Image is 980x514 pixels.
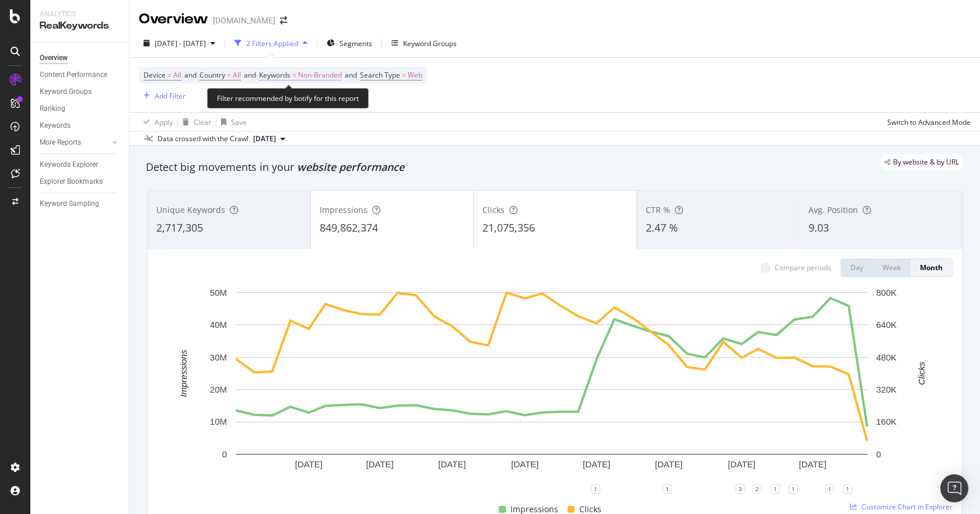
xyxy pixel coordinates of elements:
a: Overview [40,52,121,64]
div: Month [920,263,943,272]
text: [DATE] [728,459,755,469]
button: Day [841,258,873,277]
span: and [345,70,357,80]
span: Unique Keywords [156,204,225,215]
span: Clicks [482,204,505,215]
span: Country [199,70,225,80]
div: Open Intercom Messenger [940,474,968,502]
a: Keywords Explorer [40,159,121,171]
div: Data crossed with the Crawl [157,134,249,144]
span: 2,717,305 [156,221,203,235]
div: More Reports [40,137,81,149]
div: Keyword Groups [40,86,92,98]
div: 2 Filters Applied [246,39,298,48]
a: Ranking [40,103,121,115]
div: Apply [155,117,173,127]
div: Keywords Explorer [40,159,98,171]
button: Apply [139,113,173,131]
button: [DATE] - [DATE] [139,34,220,53]
div: 1 [843,484,852,494]
span: 849,862,374 [320,221,378,235]
div: Compare periods [775,263,831,272]
span: Search Type [360,70,400,80]
span: 21,075,356 [482,221,535,235]
button: Segments [322,34,377,53]
text: 20M [210,384,227,394]
text: [DATE] [295,459,323,469]
div: Explorer Bookmarks [40,176,103,188]
text: 800K [876,288,897,298]
span: and [184,70,197,80]
button: Add Filter [139,89,185,103]
div: 3 [736,484,745,494]
span: = [167,70,171,80]
text: [DATE] [583,459,610,469]
div: 1 [591,484,600,494]
a: Content Performance [40,69,121,81]
button: 2 Filters Applied [230,34,312,53]
text: 0 [222,449,227,459]
span: = [227,70,231,80]
span: All [173,67,181,83]
text: 30M [210,352,227,362]
span: = [402,70,406,80]
text: [DATE] [366,459,394,469]
a: Keyword Sampling [40,198,121,210]
div: Week [883,263,901,272]
div: Overview [139,9,208,29]
button: Keyword Groups [387,34,461,53]
div: [DOMAIN_NAME] [213,15,275,26]
a: Explorer Bookmarks [40,176,121,188]
a: Keywords [40,120,121,132]
text: Clicks [916,361,926,384]
div: 1 [825,484,834,494]
span: Impressions [320,204,367,215]
span: Web [408,67,422,83]
span: 2025 Sep. 1st [253,134,276,144]
text: Impressions [178,349,188,397]
text: 640K [876,320,897,330]
text: 10M [210,417,227,426]
span: CTR % [646,204,670,215]
text: 480K [876,352,897,362]
div: Content Performance [40,69,107,81]
span: Non-Branded [298,67,342,83]
div: Ranking [40,103,65,115]
button: Clear [178,113,211,131]
text: 160K [876,417,897,426]
span: Avg. Position [808,204,858,215]
div: 1 [663,484,672,494]
button: Save [216,113,247,131]
text: [DATE] [511,459,538,469]
div: RealKeywords [40,19,120,33]
div: Clear [194,117,211,127]
div: Keyword Sampling [40,198,99,210]
text: 50M [210,288,227,298]
text: 40M [210,320,227,330]
div: Keyword Groups [403,39,457,48]
div: Day [850,263,863,272]
span: Customize Chart in Explorer [862,502,953,512]
span: = [292,70,296,80]
button: Week [873,258,911,277]
text: 0 [876,449,881,459]
text: [DATE] [438,459,466,469]
div: 1 [771,484,780,494]
div: arrow-right-arrow-left [280,16,287,25]
div: Filter recommended by botify for this report [207,88,369,109]
a: Customize Chart in Explorer [850,502,953,512]
div: 1 [789,484,798,494]
button: [DATE] [249,132,290,146]
span: Keywords [259,70,290,80]
text: [DATE] [799,459,827,469]
text: 320K [876,384,897,394]
span: Device [143,70,166,80]
div: legacy label [880,154,964,170]
svg: A chart. [157,286,947,489]
div: Keywords [40,120,71,132]
span: and [244,70,256,80]
a: More Reports [40,137,109,149]
div: Save [231,117,247,127]
span: By website & by URL [893,159,959,166]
